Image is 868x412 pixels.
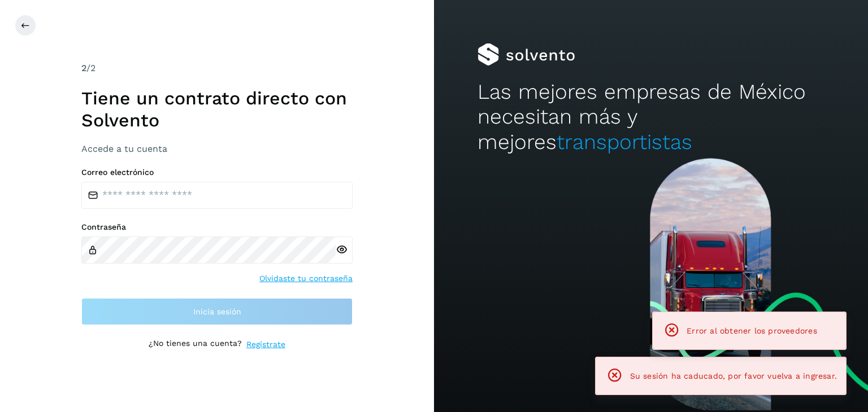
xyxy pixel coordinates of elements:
[630,371,837,380] span: Su sesión ha caducado, por favor vuelva a ingresar.
[557,130,692,154] span: transportistas
[478,80,824,155] h2: Las mejores empresas de México necesitan más y mejores
[259,273,353,284] a: Olvidaste tu contraseña
[81,168,353,177] label: Correo electrónico
[193,308,241,315] span: Inicia sesión
[81,298,353,325] button: Inicia sesión
[81,222,353,232] label: Contraseña
[687,326,817,335] span: Error al obtener los proveedores
[81,143,353,154] h3: Accede a tu cuenta
[81,62,353,75] div: /2
[81,87,353,131] h1: Tiene un contrato directo con Solvento
[149,339,242,350] p: ¿No tienes una cuenta?
[246,339,285,350] a: Regístrate
[81,63,86,73] span: 2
